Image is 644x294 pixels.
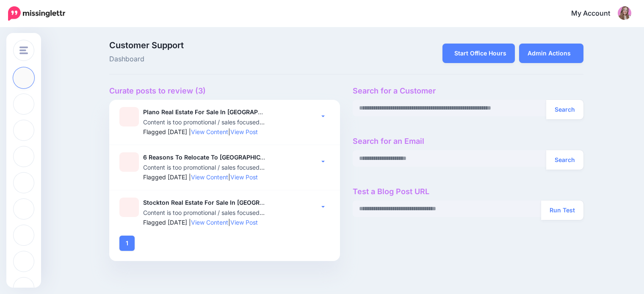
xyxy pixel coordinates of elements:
[143,108,288,115] b: Plano Real Estate For Sale In [GEOGRAPHIC_DATA]
[191,128,228,135] a: View Content
[191,173,228,181] a: View Content
[546,150,583,170] button: Search
[546,100,583,119] button: Search
[353,187,583,196] h4: Test a Blog Post URL
[143,209,265,216] span: Content is too promotional / sales focused
[519,44,583,63] a: Admin Actions
[143,199,298,206] b: Stockton Real Estate For Sale In [GEOGRAPHIC_DATA]
[230,173,258,181] a: View Post
[109,41,421,49] span: Customer Support
[143,128,258,135] span: Flagged [DATE] | |
[230,128,258,135] a: View Post
[143,164,265,171] span: Content is too promotional / sales focused
[191,219,228,226] a: View Content
[541,201,583,220] button: Run Test
[143,173,258,181] span: Flagged [DATE] | |
[8,6,65,21] img: Missinglettr
[109,86,340,96] h4: Curate posts to review (3)
[353,137,583,146] h4: Search for an Email
[442,44,515,63] a: Start Office Hours
[230,219,258,226] a: View Post
[563,3,631,24] a: My Account
[143,118,265,126] span: Content is too promotional / sales focused
[353,86,583,96] h4: Search for a Customer
[109,54,421,65] span: Dashboard
[126,240,128,246] strong: 1
[143,154,344,161] b: 6 Reasons To Relocate To [GEOGRAPHIC_DATA], [GEOGRAPHIC_DATA]
[143,219,258,226] span: Flagged [DATE] | |
[19,47,28,54] img: menu.png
